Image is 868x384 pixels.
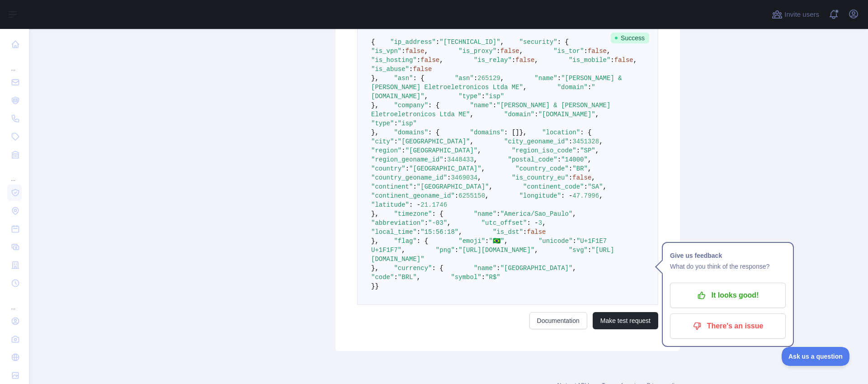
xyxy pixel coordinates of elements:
[409,201,420,209] span: : -
[420,228,458,236] span: "15:56:18"
[670,250,786,261] h1: Give us feedback
[557,84,588,91] span: "domain"
[394,102,428,109] span: "company"
[523,183,584,190] span: "continent_code"
[406,147,478,154] span: "[GEOGRAPHIC_DATA]"
[512,174,569,181] span: "is_country_eu"
[633,57,637,64] span: ,
[371,120,394,127] span: "type"
[572,138,599,145] span: 3451328
[458,228,462,236] span: ,
[474,75,477,82] span: :
[371,147,401,154] span: "region"
[394,138,397,145] span: :
[588,183,603,190] span: "SA"
[588,156,591,163] span: ,
[455,247,458,254] span: :
[371,201,409,209] span: "latitude"
[458,47,496,55] span: "is_proxy"
[527,228,546,236] span: false
[588,47,607,55] span: false
[557,75,561,82] span: :
[398,138,470,145] span: "[GEOGRAPHIC_DATA]"
[584,183,588,190] span: :
[504,129,519,136] span: : []
[489,183,492,190] span: ,
[496,210,500,218] span: :
[477,147,481,154] span: ,
[782,347,850,366] iframe: Toggle Customer Support
[394,265,432,272] span: "currency"
[398,274,417,281] span: "BRL"
[413,75,424,82] span: : {
[371,138,394,145] span: "city"
[593,312,658,329] button: Make test request
[7,293,22,311] div: ...
[428,129,439,136] span: : {
[523,228,527,236] span: :
[595,147,599,154] span: ,
[413,66,432,73] span: false
[572,174,591,181] span: false
[481,219,527,227] span: "utc_offset"
[371,183,413,190] span: "continent"
[603,183,607,190] span: ,
[425,93,428,100] span: ,
[485,93,504,100] span: "isp"
[561,192,572,199] span: : -
[371,265,379,272] span: },
[523,84,527,91] span: ,
[371,219,425,227] span: "abbreviation"
[588,165,591,172] span: ,
[572,210,576,218] span: ,
[538,111,595,118] span: "[DOMAIN_NAME]"
[371,75,379,82] span: },
[401,247,405,254] span: ,
[474,156,477,163] span: ,
[474,210,496,218] span: "name"
[401,147,405,154] span: :
[599,138,603,145] span: ,
[591,174,595,181] span: ,
[371,274,394,281] span: "code"
[398,120,417,127] span: "isp"
[512,57,515,64] span: :
[439,57,443,64] span: ,
[436,247,455,254] span: "png"
[371,129,379,136] span: },
[485,237,489,245] span: :
[425,219,428,227] span: :
[417,274,420,281] span: ,
[406,47,425,55] span: false
[458,192,485,199] span: 6255150
[493,102,496,109] span: :
[485,192,489,199] span: ,
[512,147,576,154] span: "region_iso_code"
[557,156,561,163] span: :
[557,38,569,46] span: : {
[542,129,580,136] span: "location"
[409,66,413,73] span: :
[406,165,409,172] span: :
[481,274,485,281] span: :
[394,120,397,127] span: :
[394,210,432,218] span: "timezone"
[534,57,538,64] span: ,
[394,237,416,245] span: "flag"
[489,237,505,245] span: "🇧🇷"
[417,237,428,245] span: : {
[394,129,428,136] span: "domains"
[572,265,576,272] span: ,
[425,47,428,55] span: ,
[493,228,523,236] span: "is_dst"
[371,156,443,163] span: "region_geoname_id"
[375,283,378,290] span: }
[670,313,786,339] button: There's an issue
[371,66,409,73] span: "is_abuse"
[477,75,500,82] span: 265129
[677,318,779,334] p: There's an issue
[371,57,417,64] span: "is_hosting"
[458,93,481,100] span: "type"
[477,174,481,181] span: ,
[458,247,534,254] span: "[URL][DOMAIN_NAME]"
